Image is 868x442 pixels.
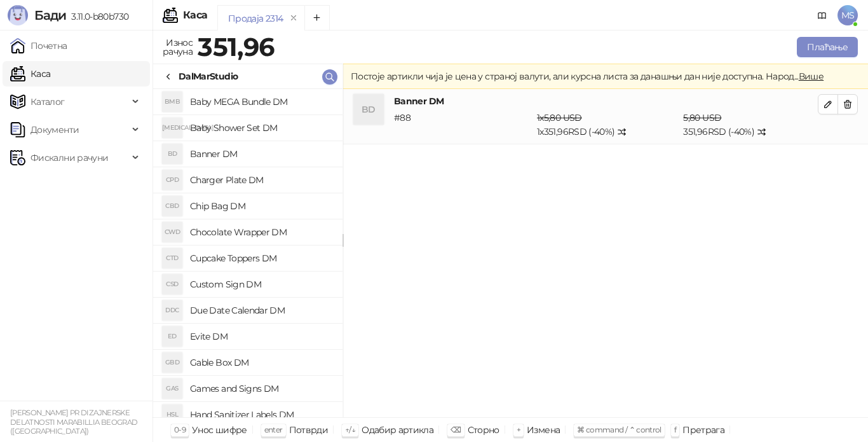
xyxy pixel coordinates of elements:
[681,111,820,139] div: 351,96 RSD (- 40 %)
[174,425,186,434] span: 0-9
[162,222,182,242] div: CWD
[794,71,824,82] span: ...
[682,422,724,438] div: Претрага
[468,422,499,438] div: Сторно
[797,37,858,57] button: Плаћање
[162,378,182,399] div: GAS
[162,248,182,268] div: CTD
[527,422,560,438] div: Измена
[192,422,247,438] div: Унос шифре
[683,112,721,123] span: 5,80 USD
[228,11,283,25] div: Продаја 2314
[183,10,207,20] div: Каса
[31,117,79,142] span: Документи
[162,326,182,347] div: ED
[190,248,332,268] h4: Cupcake Toppers DM
[10,33,67,59] a: Почетна
[190,170,332,190] h4: Charger Plate DM
[345,425,355,434] span: ↑/↓
[162,196,182,216] div: CBD
[160,34,195,60] div: Износ рачуна
[351,71,794,82] span: Постоје артикли чија је цена у страној валути, али курсна листа за данашњи дан није доступна. Народ
[190,144,332,164] h4: Banner DM
[190,326,332,347] h4: Evite DM
[353,94,384,125] div: BD
[190,404,332,425] h4: Hand Sanitizer Labels DM
[190,196,332,216] h4: Chip Bag DM
[577,425,661,434] span: ⌘ command / ⌃ control
[190,92,332,112] h4: Baby MEGA Bundle DM
[517,425,520,434] span: +
[190,378,332,399] h4: Games and Signs DM
[162,274,182,294] div: CSD
[162,92,182,112] div: BMB
[10,408,137,436] small: [PERSON_NAME] PR DIZAJNERSKE DELATNOSTI MARABILLIA BEOGRAD ([GEOGRAPHIC_DATA])
[179,69,238,83] div: DalMarStudio
[190,300,332,321] h4: Due Date Calendar DM
[162,170,182,190] div: CPD
[66,11,128,22] span: 3.11.0-b80b730
[31,145,108,170] span: Фискални рачуни
[162,118,182,138] div: [MEDICAL_DATA]
[190,274,332,294] h4: Custom Sign DM
[674,425,676,434] span: f
[799,71,824,82] span: Више
[162,404,182,425] div: HSL
[8,5,28,25] img: Logo
[837,5,858,25] span: MS
[304,5,330,31] button: Add tab
[812,5,832,25] a: Документација
[534,111,681,139] div: 1 x 351,96 RSD (- 40 %)
[289,422,329,438] div: Потврди
[394,94,818,108] h4: Banner DM
[362,422,433,438] div: Одабир артикла
[10,61,50,86] a: Каса
[31,89,65,114] span: Каталог
[190,118,332,138] h4: Baby Shower Set DM
[34,8,66,23] span: Бади
[537,112,582,123] span: 1 x 5,80 USD
[190,222,332,242] h4: Chocolate Wrapper DM
[451,425,461,434] span: ⌫
[162,144,182,164] div: BD
[190,352,332,373] h4: Gable Box DM
[391,111,534,139] div: # 88
[285,13,302,24] button: remove
[198,31,274,62] strong: 351,96
[162,352,182,373] div: GBD
[153,89,342,417] div: grid
[162,300,182,321] div: DDC
[264,425,283,434] span: enter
